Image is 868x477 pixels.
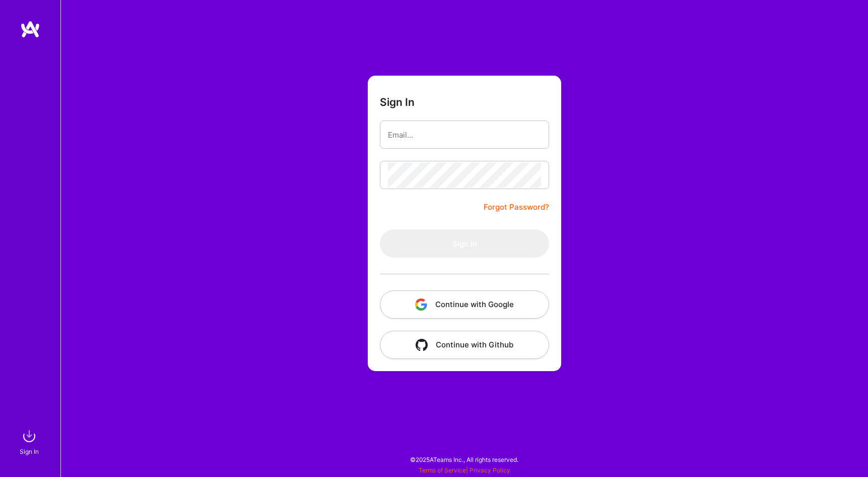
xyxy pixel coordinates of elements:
[380,290,549,319] button: Continue with Google
[21,426,39,457] a: sign inSign In
[380,331,549,359] button: Continue with Github
[416,339,428,351] img: icon
[415,299,427,311] img: icon
[20,446,39,457] div: Sign In
[60,447,868,472] div: © 2025 ATeams Inc., All rights reserved.
[388,122,541,148] input: Email...
[19,426,39,446] img: sign in
[484,201,549,213] a: Forgot Password?
[380,96,415,108] h3: Sign In
[380,229,549,258] button: Sign In
[419,466,510,474] span: |
[419,466,466,474] a: Terms of Service
[470,466,510,474] a: Privacy Policy
[20,20,40,38] img: logo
